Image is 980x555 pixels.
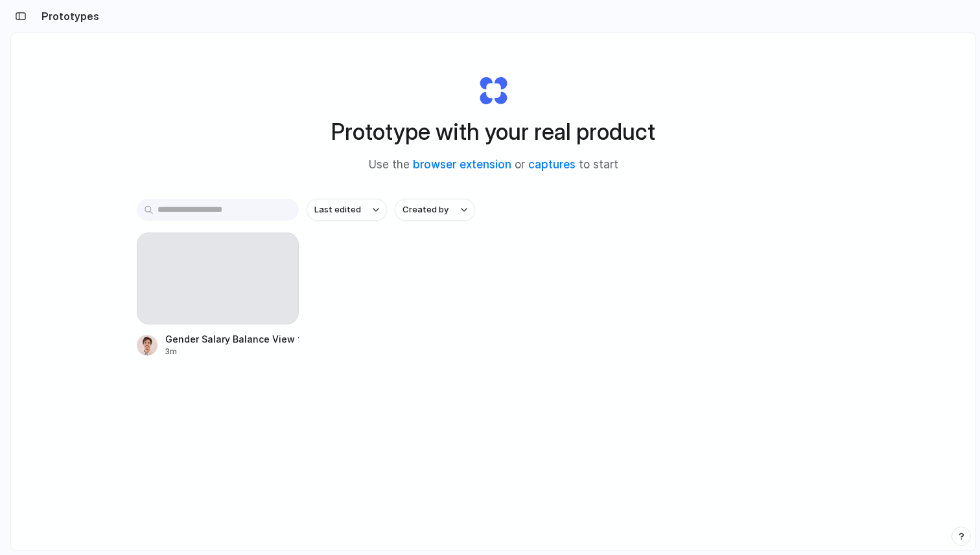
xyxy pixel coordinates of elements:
button: Last edited [307,199,387,221]
a: captures [528,158,576,171]
span: Created by [402,203,449,216]
div: 3m [165,346,299,357]
span: Use the or to start [369,157,618,174]
button: Created by [395,199,475,221]
div: Gender Salary Balance View for Ferway Collaborators [165,332,299,346]
h1: Prototype with your real product [331,115,655,149]
h2: Prototypes [36,8,99,24]
span: Last edited [314,203,361,216]
a: browser extension [413,158,511,171]
a: Gender Salary Balance View for Ferway Collaborators3m [137,232,299,357]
